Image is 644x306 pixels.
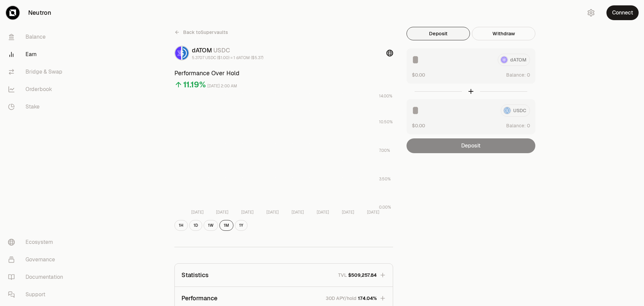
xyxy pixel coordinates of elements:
[3,233,72,251] a: Ecosystem
[213,46,230,54] span: USDC
[181,270,209,280] p: Statistics
[291,210,304,215] tspan: [DATE]
[412,122,425,129] button: $0.00
[219,220,233,231] button: 1M
[3,286,72,303] a: Support
[207,82,237,90] div: [DATE] 2:00 AM
[3,28,72,46] a: Balance
[317,210,329,215] tspan: [DATE]
[412,71,425,78] button: $0.00
[342,210,354,215] tspan: [DATE]
[204,220,218,231] button: 1W
[3,98,72,116] a: Stake
[192,46,263,55] div: dATOM
[379,148,390,153] tspan: 7.00%
[174,27,228,38] a: Back toSupervaults
[3,63,72,81] a: Bridge & Swap
[3,46,72,63] a: Earn
[3,81,72,98] a: Orderbook
[192,55,263,60] div: 5.3707 USDC ($1.00) = 1 dATOM ($5.37)
[358,295,377,302] span: 174.04%
[235,220,248,231] button: 1Y
[472,27,535,40] button: Withdraw
[241,210,254,215] tspan: [DATE]
[175,46,181,60] img: dATOM Logo
[189,220,202,231] button: 1D
[506,122,526,129] span: Balance:
[191,210,204,215] tspan: [DATE]
[407,27,470,40] button: Deposit
[183,29,228,36] span: Back to Supervaults
[379,93,392,99] tspan: 14.00%
[367,210,379,215] tspan: [DATE]
[326,295,357,302] p: 30D APY/hold
[379,176,391,182] tspan: 3.50%
[3,268,72,286] a: Documentation
[3,251,72,268] a: Governance
[182,46,189,60] img: USDC Logo
[379,205,391,210] tspan: 0.00%
[348,272,377,278] span: $509,257.84
[183,79,206,90] div: 11.19%
[181,294,217,303] p: Performance
[338,272,347,278] p: TVL
[174,220,188,231] button: 1H
[175,264,393,287] button: StatisticsTVL$509,257.84
[379,119,393,125] tspan: 10.50%
[216,210,228,215] tspan: [DATE]
[174,69,393,78] h3: Performance Over Hold
[606,5,639,20] button: Connect
[506,72,526,78] span: Balance:
[266,210,279,215] tspan: [DATE]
